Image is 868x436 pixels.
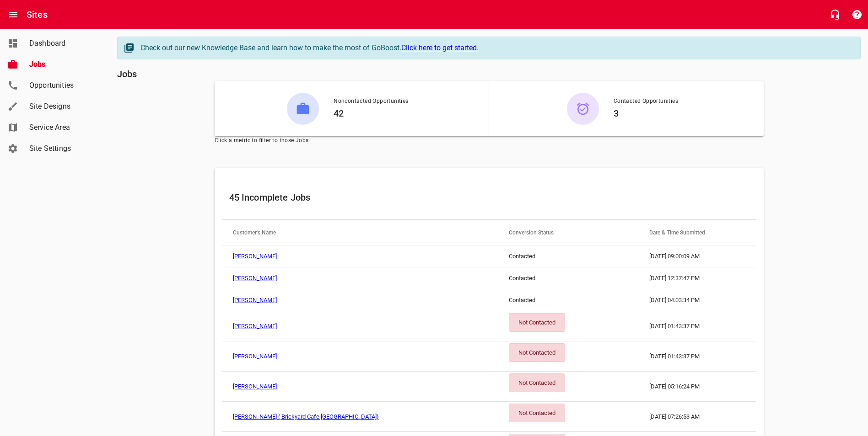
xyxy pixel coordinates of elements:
div: Not Contacted [509,343,565,362]
span: Site Settings [29,143,99,154]
td: [DATE] 04:03:34 PM [638,289,756,311]
button: Noncontacted Opportunities42 [215,81,489,136]
a: [PERSON_NAME] [233,275,277,282]
div: Not Contacted [509,404,565,422]
a: [PERSON_NAME]Contacted[DATE] 04:03:34 PM [222,289,756,311]
td: [DATE] 01:43:37 PM [638,341,756,372]
a: [PERSON_NAME] [233,297,277,303]
a: [PERSON_NAME]Not Contacted[DATE] 01:43:37 PM [222,341,756,372]
div: Not Contacted [509,313,565,332]
span: Click a metric to filter to those Jobs [215,136,764,145]
a: [PERSON_NAME] [233,353,277,360]
a: [PERSON_NAME] ( Brickyard Cafe [GEOGRAPHIC_DATA])Not Contacted[DATE] 07:26:53 AM [222,402,756,432]
td: [DATE] 01:43:37 PM [638,311,756,341]
h6: 42 [334,106,408,121]
td: [DATE] 07:26:53 AM [638,402,756,432]
a: [PERSON_NAME]Contacted[DATE] 12:37:47 PM [222,267,756,289]
span: Opportunities [29,80,99,91]
th: Conversion Status [498,220,638,245]
th: Date & Time Submitted [638,220,756,245]
button: Support Portal [846,4,868,26]
button: Live Chat [824,4,846,26]
a: [PERSON_NAME] [233,383,277,390]
a: [PERSON_NAME]Not Contacted[DATE] 05:16:24 PM [222,372,756,402]
button: Contacted Opportunities3 [489,81,764,136]
th: Customer's Name [222,220,498,245]
h6: 45 Incomplete Jobs [229,190,749,205]
td: Contacted [498,267,638,289]
span: Dashboard [29,38,99,49]
h6: 3 [614,106,678,121]
button: Open drawer [2,4,24,26]
td: [DATE] 12:37:47 PM [638,267,756,289]
td: [DATE] 05:16:24 PM [638,372,756,402]
span: Noncontacted Opportunities [334,97,408,106]
div: Not Contacted [509,373,565,392]
td: [DATE] 09:00:09 AM [638,245,756,267]
td: Contacted [498,289,638,311]
span: Service Area [29,122,99,133]
a: [PERSON_NAME]Contacted[DATE] 09:00:09 AM [222,245,756,267]
a: [PERSON_NAME] ( Brickyard Cafe [GEOGRAPHIC_DATA]) [233,413,379,420]
div: Check out our new Knowledge Base and learn how to make the most of GoBoost. [140,43,851,53]
td: Contacted [498,245,638,267]
a: [PERSON_NAME]Not Contacted[DATE] 01:43:37 PM [222,311,756,341]
a: [PERSON_NAME] [233,253,277,260]
h6: Sites [27,7,48,22]
span: Contacted Opportunities [614,97,678,106]
span: Jobs [29,59,99,70]
span: Site Designs [29,101,99,112]
a: Click here to get started. [401,43,479,52]
h6: Jobs [117,67,861,81]
a: [PERSON_NAME] [233,323,277,330]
